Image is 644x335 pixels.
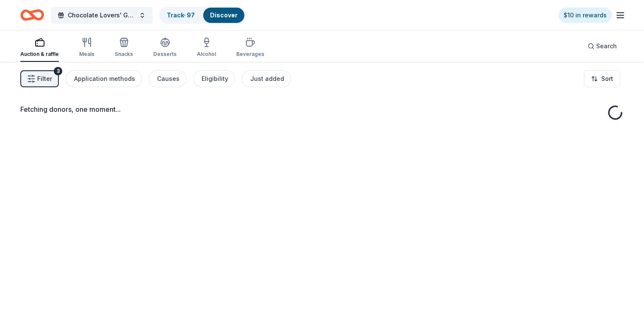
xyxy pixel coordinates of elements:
a: Discover [210,11,238,19]
span: Search [596,41,617,51]
button: Snacks [115,34,133,62]
button: Track· 97Discover [159,7,245,24]
button: Causes [149,70,186,87]
a: $10 in rewards [558,8,612,23]
button: Eligibility [193,70,235,87]
div: Eligibility [202,74,228,84]
a: Track· 97 [167,11,195,19]
div: Auction & raffle [20,51,59,58]
div: Snacks [115,51,133,58]
button: Meals [79,34,94,62]
button: Desserts [153,34,177,62]
div: Meals [79,51,94,58]
button: Auction & raffle [20,34,59,62]
div: Application methods [74,74,135,84]
button: Application methods [66,70,142,87]
div: Desserts [153,51,177,58]
span: Chocolate Lovers' Gala [68,10,135,20]
div: Fetching donors, one moment... [20,104,624,114]
div: Alcohol [197,51,216,58]
span: Filter [37,74,52,84]
div: Just added [250,74,284,84]
button: Chocolate Lovers' Gala [51,7,152,24]
button: Just added [242,70,291,87]
div: Causes [157,74,180,84]
span: Sort [601,74,613,84]
div: 3 [54,67,62,75]
button: Filter3 [20,70,59,87]
a: Home [20,5,44,25]
button: Beverages [236,34,264,62]
button: Alcohol [197,34,216,62]
button: Sort [584,70,620,87]
div: Beverages [236,51,264,58]
button: Search [581,38,624,55]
